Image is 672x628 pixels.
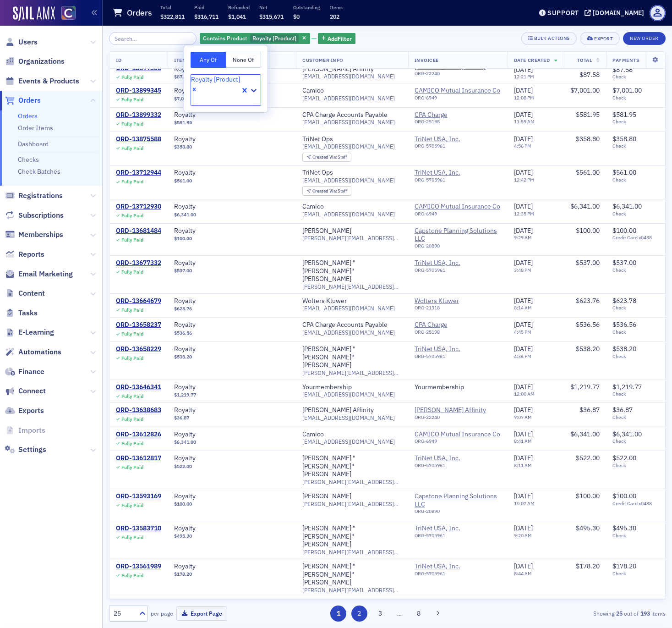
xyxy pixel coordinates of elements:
a: ORD-13681484 [116,227,161,235]
a: Royalty [174,383,290,391]
div: Royalty [Product] [200,33,310,44]
span: Check [612,74,659,80]
a: ORD-13583710 [116,524,161,533]
div: Royalty [Product] [191,75,240,84]
span: Connect [18,386,46,396]
div: CPA Charge Accounts Payable [302,111,388,119]
span: $87.58 [612,66,633,74]
a: Checks [18,155,39,164]
span: [EMAIL_ADDRESS][DOMAIN_NAME] [302,143,395,150]
div: [PERSON_NAME] Affinity [302,65,374,73]
div: ORD-13638683 [116,406,161,414]
div: Fully Paid [121,213,143,219]
a: Royalty [174,203,290,211]
span: Settings [18,445,46,455]
span: Check [612,177,659,183]
span: $322,811 [160,13,185,20]
span: [DATE] [514,86,533,94]
button: New Order [623,32,666,45]
div: Camico [302,87,324,95]
a: Wolters Kluwer [302,297,347,305]
span: CAMICO Mutual Insurance Co [415,203,500,211]
div: TriNet Ops [302,135,333,143]
button: [DOMAIN_NAME] [585,10,647,16]
span: Customer Info [302,57,343,63]
div: ORD-13593169 [116,492,161,501]
span: $7,001.00 [570,86,600,94]
span: Check [612,211,659,217]
a: [PERSON_NAME] "[PERSON_NAME]" [PERSON_NAME] [302,259,402,283]
a: [PERSON_NAME] "[PERSON_NAME]" [PERSON_NAME] [302,454,402,479]
a: Royalty [174,524,290,533]
span: $581.95 [174,120,192,126]
a: Royalty [174,111,290,119]
span: Royalty [Product] [252,34,296,42]
button: None Of [226,52,261,68]
div: ORD-13612826 [116,430,161,439]
div: [DOMAIN_NAME] [593,9,644,17]
div: ORD-13658229 [116,345,161,353]
a: CAMICO Mutual Insurance Co [415,87,500,95]
span: Subscriptions [18,210,64,220]
span: Reports [18,249,44,259]
span: Gallagher Affinity [415,63,501,80]
div: [PERSON_NAME] [302,492,351,501]
a: ORD-13712944 [116,169,161,177]
span: ID [116,57,121,63]
a: Royalty [174,321,290,329]
span: Wolters Kluwer [415,297,498,305]
span: [DATE] [514,168,533,176]
time: 12:35 PM [514,210,534,217]
span: $6,341.00 [570,202,600,210]
span: Royalty [174,430,290,439]
span: [EMAIL_ADDRESS][DOMAIN_NAME] [302,177,395,184]
a: Orders [5,95,41,105]
a: ORD-13712930 [116,203,161,211]
span: Date Created [514,57,550,63]
span: E-Learning [18,327,54,337]
a: Events & Products [5,76,79,86]
img: SailAMX [13,6,55,21]
span: $561.00 [612,168,636,176]
div: Fully Paid [121,145,143,151]
div: Yourmembership [302,383,352,391]
span: Capstone Planning Solutions LLC [415,492,501,508]
div: [PERSON_NAME] "[PERSON_NAME]" [PERSON_NAME] [302,562,402,587]
span: $87.58 [579,71,600,79]
span: $581.95 [576,110,600,119]
a: Imports [5,425,45,435]
div: Fully Paid [121,97,143,103]
span: [DATE] [514,202,533,210]
span: $581.95 [612,110,636,119]
a: [PERSON_NAME] "[PERSON_NAME]" [PERSON_NAME] [302,524,402,549]
a: Tasks [5,308,38,318]
span: $87.58 [174,74,189,80]
a: CPA Charge Accounts Payable [302,321,388,329]
a: Subscriptions [5,210,64,220]
span: Royalty [174,297,290,305]
a: TriNet USA, Inc. [415,524,498,533]
span: Royalty [174,454,290,463]
a: E-Learning [5,327,54,337]
button: Bulk Actions [521,32,577,45]
img: SailAMX [61,6,76,20]
a: Royalty [174,492,290,501]
p: Items [330,4,343,11]
a: CPA Charge [415,111,498,119]
a: TriNet USA, Inc. [415,454,498,463]
span: [DATE] [514,135,533,143]
div: ORD-13646341 [116,383,161,391]
span: $7,001.00 [174,96,196,102]
span: $1,041 [228,13,246,20]
span: Items [174,57,190,63]
a: [PERSON_NAME] "[PERSON_NAME]" [PERSON_NAME] [302,345,402,369]
span: [DATE] [514,226,533,235]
